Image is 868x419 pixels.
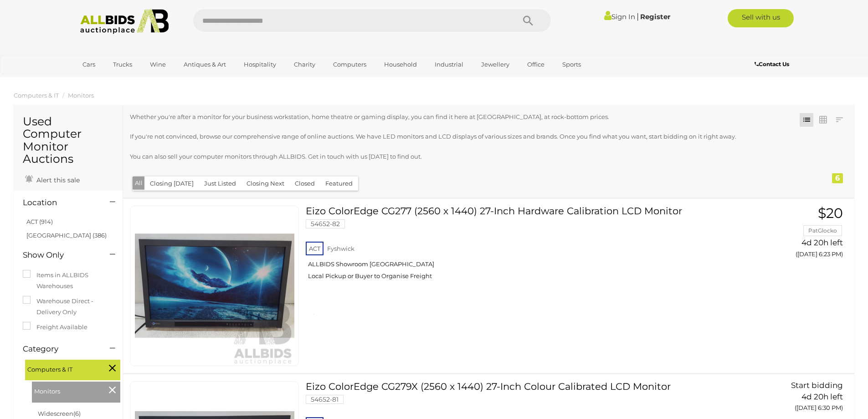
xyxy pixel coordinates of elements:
[14,92,59,99] a: Computers & IT
[26,218,53,225] a: ACT (914)
[34,176,80,184] span: Alert this sale
[640,12,670,21] a: Register
[23,322,87,332] label: Freight Available
[107,57,138,72] a: Trucks
[327,57,372,72] a: Computers
[178,57,232,72] a: Antiques & Art
[130,112,781,122] p: Whether you're after a monitor for your business workstation, home theatre or gaming display, you...
[556,57,587,72] a: Sports
[23,198,96,207] h4: Location
[288,57,321,72] a: Charity
[77,57,101,72] a: Cars
[604,12,635,21] a: Sign In
[23,115,113,166] h1: Used Computer Monitor Auctions
[23,270,113,291] label: Items in ALLBIDS Warehouses
[475,57,515,72] a: Jewellery
[818,205,843,222] span: $20
[289,176,320,191] button: Closed
[740,381,845,417] a: Start bidding 4d 20h left ([DATE] 6:30 PM)
[144,57,172,72] a: Wine
[378,57,423,72] a: Household
[23,251,96,259] h4: Show Only
[26,232,107,239] a: [GEOGRAPHIC_DATA] (386)
[755,59,791,69] a: Contact Us
[77,72,153,87] a: [GEOGRAPHIC_DATA]
[320,176,358,191] button: Featured
[68,92,94,99] a: Monitors
[23,296,113,317] label: Warehouse Direct - Delivery Only
[23,345,96,353] h4: Category
[135,206,294,366] img: 54652-82a.jpg
[238,57,282,72] a: Hospitality
[38,410,81,417] a: Widescreen(6)
[23,172,82,186] a: Alert this sale
[521,57,550,72] a: Office
[791,381,843,390] span: Start bidding
[144,176,199,191] button: Closing [DATE]
[728,9,794,27] a: Sell with us
[75,9,174,34] img: Allbids.com.au
[505,9,551,32] button: Search
[429,57,469,72] a: Industrial
[740,206,845,263] a: $20 PatGlocko 4d 20h left ([DATE] 6:23 PM)
[130,151,781,162] p: You can also sell your computer monitors through ALLBIDS. Get in touch with us [DATE] to find out.
[73,410,81,417] span: (6)
[313,206,725,287] a: Eizo ColorEdge CG277 (2560 x 1440) 27-Inch Hardware Calibration LCD Monitor 54652-82 ACT Fyshwick...
[199,176,241,191] button: Just Listed
[755,61,789,67] b: Contact Us
[832,173,843,183] div: 6
[34,384,103,397] span: Monitors
[130,131,781,142] p: If you're not convinced, browse our comprehensive range of online auctions. We have LED monitors ...
[637,11,639,21] span: |
[133,176,145,190] button: All
[241,176,290,191] button: Closing Next
[27,362,96,375] span: Computers & IT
